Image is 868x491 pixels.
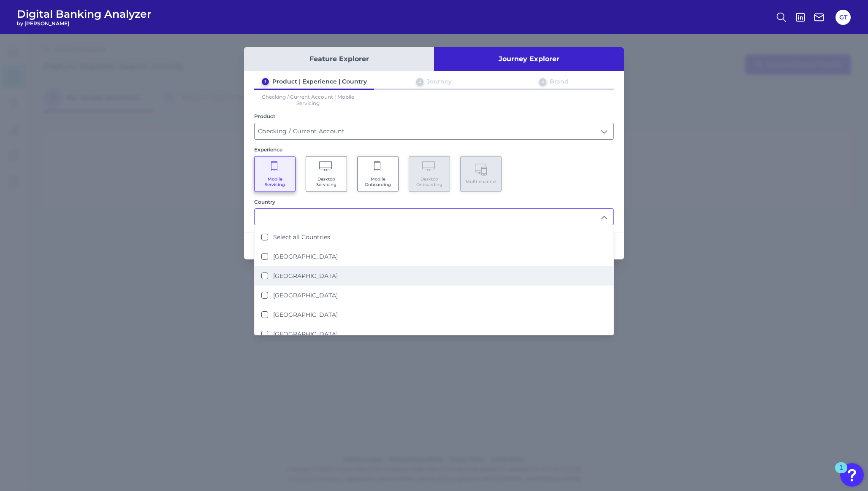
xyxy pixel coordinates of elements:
button: GT [835,10,851,25]
label: Select all Countries [273,233,330,241]
button: Feature Explorer [244,47,434,71]
div: 3 [539,78,546,85]
div: 1 [262,78,269,85]
label: [GEOGRAPHIC_DATA] [273,253,338,260]
button: Journey Explorer [434,47,624,71]
button: Mobile Servicing [254,156,296,192]
button: Open Resource Center, 1 new notification [840,463,864,487]
div: Country [254,199,614,205]
span: by [PERSON_NAME] [17,20,152,27]
div: Product | Experience | Country [272,78,367,85]
div: 2 [416,78,423,85]
div: Journey [427,78,452,85]
span: Mobile Servicing [259,176,291,187]
span: Desktop Servicing [310,176,342,187]
button: Desktop Servicing [306,156,347,192]
div: 1 [839,468,843,479]
span: Desktop Onboarding [413,176,445,187]
button: Multi-channel [460,156,502,192]
button: Mobile Onboarding [357,156,399,192]
button: Desktop Onboarding [409,156,450,192]
span: Multi-channel [466,179,496,184]
span: Digital Banking Analyzer [17,8,152,20]
p: Checking / Current Account | Mobile Servicing [254,94,362,106]
span: Mobile Onboarding [362,176,394,187]
div: Product [254,113,614,119]
div: Experience [254,146,614,153]
div: Brand [550,78,569,85]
